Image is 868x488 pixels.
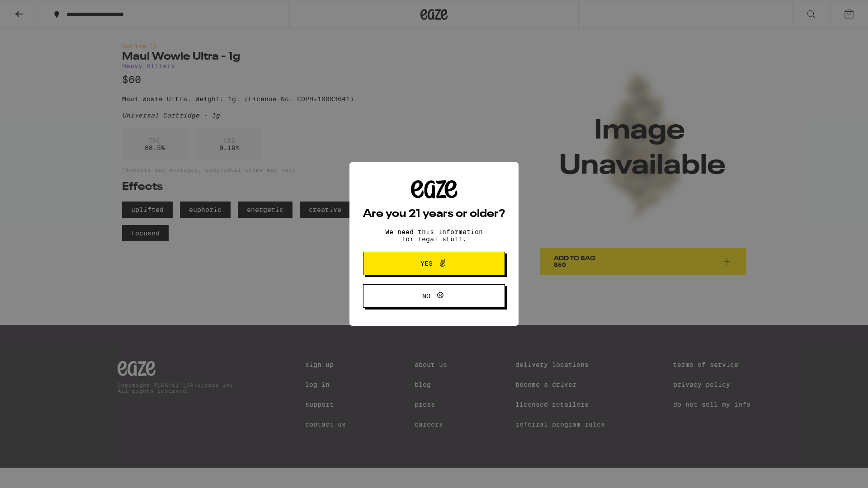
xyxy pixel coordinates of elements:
[377,228,491,243] p: We need this information for legal stuff.
[363,252,505,275] button: Yes
[811,461,859,483] iframe: Opens a widget where you can find more information
[363,284,505,308] button: No
[420,260,433,267] span: Yes
[363,209,505,220] h2: Are you 21 years or older?
[422,293,430,299] span: No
